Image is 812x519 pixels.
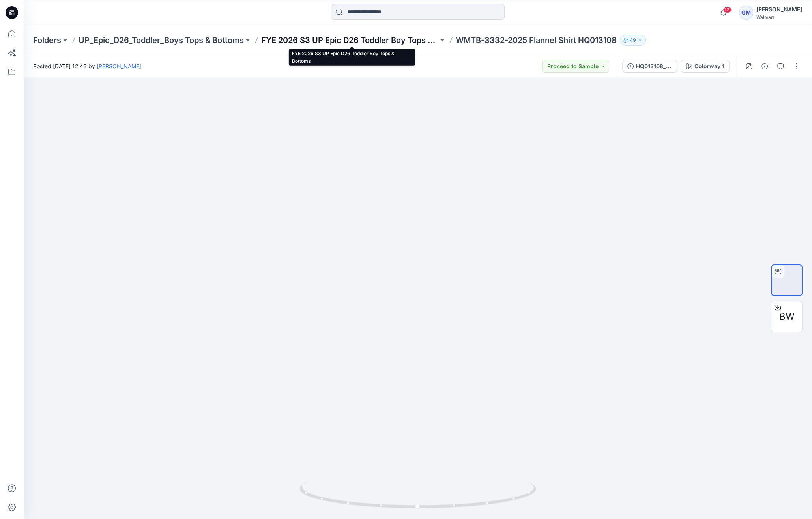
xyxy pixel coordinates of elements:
[33,62,141,70] span: Posted [DATE] 12:43 by
[758,60,771,73] button: Details
[636,62,672,71] div: HQ013108_WMTB-3332-2025_GV_Flannel Shirt
[779,309,795,324] span: BW
[630,36,636,45] p: 49
[97,63,141,69] a: [PERSON_NAME]
[456,35,617,46] p: WMTB-3332-2025 Flannel Shirt HQ013108
[33,35,61,46] a: Folders
[723,7,732,13] span: 12
[694,62,724,71] div: Colorway 1
[79,35,244,46] a: UP_Epic_D26_Toddler_Boys Tops & Bottoms
[620,35,646,46] button: 49
[756,5,802,14] div: [PERSON_NAME]
[681,60,730,73] button: Colorway 1
[739,6,753,20] div: GM
[261,35,438,46] a: FYE 2026 S3 UP Epic D26 Toddler Boy Tops & Bottoms
[756,14,802,20] div: Walmart
[622,60,677,73] button: HQ013108_WMTB-3332-2025_GV_Flannel Shirt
